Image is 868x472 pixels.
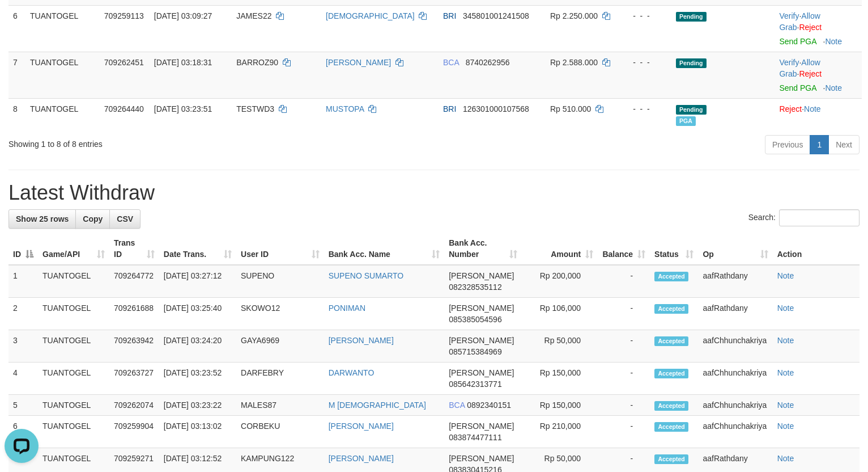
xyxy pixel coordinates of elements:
[773,233,860,265] th: Action
[624,10,667,22] div: - - -
[8,363,38,395] td: 4
[598,298,650,330] td: -
[329,368,375,377] a: DARWANTO
[38,330,109,363] td: TUANTOGEL
[236,11,271,20] span: JAMES22
[329,271,404,280] a: SUPENO SUMARTO
[463,11,529,20] span: Copy 345801001241508 to clipboard
[598,330,650,363] td: -
[467,401,511,410] span: Copy 0892340151 to clipboard
[329,304,365,313] a: PONIMAN
[38,265,109,298] td: TUANTOGEL
[8,233,38,265] th: ID: activate to sort column descending
[550,58,598,67] span: Rp 2.588.000
[443,58,459,67] span: BCA
[5,5,39,39] button: Open LiveChat chat widget
[449,422,514,431] span: [PERSON_NAME]
[25,98,100,130] td: TUANTOGEL
[779,209,860,226] input: Search:
[109,298,159,330] td: 709261688
[779,83,816,92] a: Send PGA
[654,369,688,378] span: Accepted
[16,214,69,224] span: Show 25 rows
[324,233,445,265] th: Bank Acc. Name: activate to sort column ascending
[698,233,772,265] th: Op: activate to sort column ascending
[329,454,394,463] a: [PERSON_NAME]
[159,265,236,298] td: [DATE] 03:27:12
[765,135,810,154] a: Previous
[550,104,591,113] span: Rp 510.000
[154,104,212,113] span: [DATE] 03:23:51
[25,5,100,52] td: TUANTOGEL
[676,58,707,68] span: Pending
[779,11,820,32] span: ·
[676,105,707,115] span: Pending
[777,401,794,410] a: Note
[329,336,394,345] a: [PERSON_NAME]
[777,368,794,377] a: Note
[799,23,822,32] a: Reject
[624,57,667,68] div: - - -
[109,395,159,416] td: 709262074
[779,37,816,46] a: Send PGA
[104,11,144,20] span: 709259113
[236,233,324,265] th: User ID: activate to sort column ascending
[779,58,820,78] span: ·
[598,395,650,416] td: -
[38,363,109,395] td: TUANTOGEL
[624,103,667,115] div: - - -
[8,134,353,150] div: Showing 1 to 8 of 8 entries
[775,98,862,130] td: ·
[236,104,274,113] span: TESTWD3
[810,135,829,154] a: 1
[748,209,860,226] label: Search:
[236,298,324,330] td: SKOWO12
[804,104,821,113] a: Note
[109,330,159,363] td: 709263942
[8,298,38,330] td: 2
[326,11,415,20] a: [DEMOGRAPHIC_DATA]
[522,265,598,298] td: Rp 200,000
[326,58,391,67] a: [PERSON_NAME]
[159,363,236,395] td: [DATE] 03:23:52
[828,135,860,154] a: Next
[779,58,820,78] a: Allow Grab
[779,11,820,32] a: Allow Grab
[236,265,324,298] td: SUPENO
[329,422,394,431] a: [PERSON_NAME]
[8,209,76,229] a: Show 25 rows
[654,454,688,464] span: Accepted
[698,330,772,363] td: aafChhunchakriya
[777,422,794,431] a: Note
[449,347,501,356] span: Copy 085715384969 to clipboard
[777,271,794,280] a: Note
[466,58,510,67] span: Copy 8740262956 to clipboard
[75,209,110,229] a: Copy
[779,11,799,20] a: Verify
[8,5,25,52] td: 6
[775,52,862,98] td: · ·
[598,265,650,298] td: -
[38,395,109,416] td: TUANTOGEL
[329,401,426,410] a: M [DEMOGRAPHIC_DATA]
[449,368,514,377] span: [PERSON_NAME]
[449,336,514,345] span: [PERSON_NAME]
[449,454,514,463] span: [PERSON_NAME]
[154,58,212,67] span: [DATE] 03:18:31
[449,271,514,280] span: [PERSON_NAME]
[8,52,25,98] td: 7
[8,182,860,204] h1: Latest Withdraw
[8,395,38,416] td: 5
[522,395,598,416] td: Rp 150,000
[8,265,38,298] td: 1
[825,83,842,92] a: Note
[777,454,794,463] a: Note
[777,336,794,345] a: Note
[449,401,465,410] span: BCA
[654,422,688,432] span: Accepted
[38,233,109,265] th: Game/API: activate to sort column ascending
[522,363,598,395] td: Rp 150,000
[698,416,772,448] td: aafChhunchakriya
[38,416,109,448] td: TUANTOGEL
[154,11,212,20] span: [DATE] 03:09:27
